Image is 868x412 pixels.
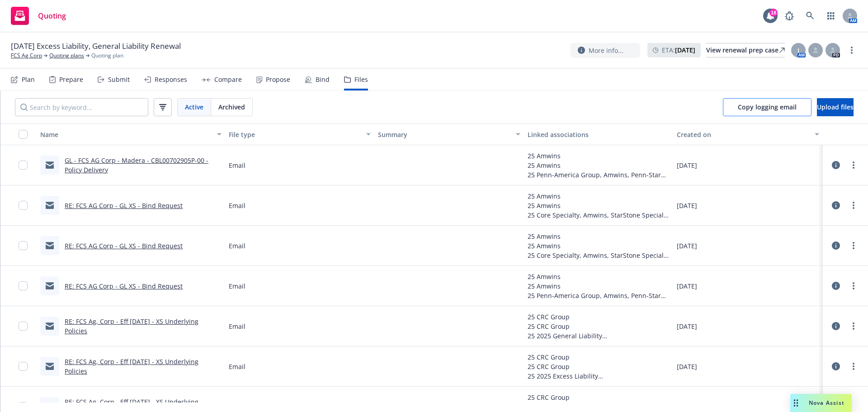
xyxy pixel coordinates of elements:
[528,393,670,402] div: 25 CRC Group
[822,7,840,25] a: Switch app
[677,241,697,251] span: [DATE]
[528,362,670,371] div: 25 CRC Group
[7,3,70,28] a: Quoting
[848,200,859,211] a: more
[528,251,670,260] div: 25 Core Specialty, Amwins, StarStone Specialty Insurance Company - Amwins
[229,322,245,331] span: Email
[229,241,245,251] span: Email
[528,312,670,322] div: 25 CRC Group
[229,402,245,412] span: Email
[15,98,148,116] input: Search by keyword...
[723,98,811,116] button: Copy logging email
[677,161,697,170] span: [DATE]
[19,201,28,210] input: Toggle Row Selected
[214,76,242,83] div: Compare
[91,52,123,60] span: Quoting plan
[229,201,245,210] span: Email
[528,352,670,362] div: 25 CRC Group
[528,272,670,281] div: 25 Amwins
[65,282,183,290] a: RE: FCS AG Corp - GL XS - Bind Request
[65,156,208,174] a: GL - FCS AG Corp - Madera - CBL00702905P-00 - Policy Delivery
[229,161,245,170] span: Email
[185,102,203,112] span: Active
[59,76,83,83] div: Prepare
[848,280,859,291] a: more
[528,130,670,139] div: Linked associations
[677,201,697,210] span: [DATE]
[19,402,28,411] input: Toggle Row Selected
[677,362,697,371] span: [DATE]
[528,201,670,210] div: 25 Amwins
[790,394,802,412] div: Drag to move
[316,76,330,83] div: Bind
[780,7,798,25] a: Report a Bug
[706,43,785,57] div: View renewal prep case
[848,240,859,251] a: more
[677,130,809,139] div: Created on
[675,46,695,54] strong: [DATE]
[229,362,245,371] span: Email
[19,362,28,371] input: Toggle Row Selected
[11,41,181,52] span: [DATE] Excess Liability, General Liability Renewal
[19,281,28,290] input: Toggle Row Selected
[790,394,852,412] button: Nova Assist
[528,161,670,170] div: 25 Amwins
[571,43,640,58] button: More info...
[65,201,183,210] a: RE: FCS AG Corp - GL XS - Bind Request
[22,76,35,83] div: Plan
[677,281,697,291] span: [DATE]
[528,291,670,300] div: 25 Penn-America Group, Amwins, Penn-Star Insurance Company - Amwins
[40,130,212,139] div: Name
[528,151,670,161] div: 25 Amwins
[769,9,778,17] div: 18
[817,98,854,116] button: Upload files
[229,130,361,139] div: File type
[528,281,670,291] div: 25 Amwins
[65,357,198,375] a: RE: FCS Ag, Corp - Eff [DATE] - XS Underlying Policies
[528,191,670,201] div: 25 Amwins
[528,402,670,412] div: 25 CRC Group
[37,123,225,145] button: Name
[589,46,623,55] span: More info...
[266,76,290,83] div: Propose
[218,102,245,112] span: Archived
[19,322,28,331] input: Toggle Row Selected
[677,322,697,331] span: [DATE]
[673,123,823,145] button: Created on
[848,321,859,331] a: more
[528,241,670,251] div: 25 Amwins
[848,361,859,372] a: more
[662,45,695,55] span: ETA :
[11,52,42,60] a: FCS Ag Corp
[19,241,28,250] input: Toggle Row Selected
[738,103,797,111] span: Copy logging email
[38,12,66,19] span: Quoting
[677,402,697,412] span: [DATE]
[528,232,670,241] div: 25 Amwins
[49,52,84,60] a: Quoting plans
[809,399,844,407] span: Nova Assist
[229,281,245,291] span: Email
[65,317,198,335] a: RE: FCS Ag, Corp - Eff [DATE] - XS Underlying Policies
[19,130,28,139] input: Select all
[528,322,670,331] div: 25 CRC Group
[528,170,670,180] div: 25 Penn-America Group, Amwins, Penn-Star Insurance Company - Amwins
[528,210,670,220] div: 25 Core Specialty, Amwins, StarStone Specialty Insurance Company - Amwins
[225,123,375,145] button: File type
[817,103,854,111] span: Upload files
[801,7,819,25] a: Search
[108,76,130,83] div: Submit
[848,160,859,170] a: more
[524,123,674,145] button: Linked associations
[378,130,510,139] div: Summary
[65,242,183,250] a: RE: FCS AG Corp - GL XS - Bind Request
[528,331,670,341] div: 25 2025 General Liability
[19,161,28,170] input: Toggle Row Selected
[846,45,857,56] a: more
[706,43,785,57] a: View renewal prep case
[155,76,187,83] div: Responses
[354,76,368,83] div: Files
[797,46,799,55] span: J
[374,123,524,145] button: Summary
[528,371,670,381] div: 25 2025 Excess Liability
